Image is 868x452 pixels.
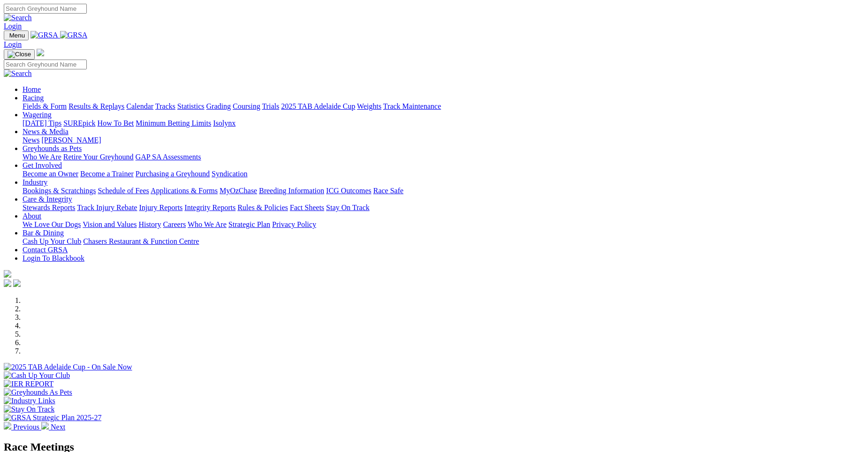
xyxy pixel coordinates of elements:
[41,136,101,144] a: [PERSON_NAME]
[4,405,54,414] img: Stay On Track
[83,237,199,245] a: Chasers Restaurant & Function Centre
[98,119,134,127] a: How To Bet
[4,69,32,78] img: Search
[23,85,41,93] a: Home
[138,220,161,228] a: History
[23,111,52,119] a: Wagering
[13,279,21,287] img: twitter.svg
[23,128,69,136] a: News & Media
[262,102,279,110] a: Trials
[23,237,81,245] a: Cash Up Your Club
[23,153,61,161] a: Who We Are
[23,102,864,111] div: Racing
[23,136,39,144] a: News
[184,203,236,211] a: Integrity Reports
[126,102,153,110] a: Calendar
[23,220,81,228] a: We Love Our Dogs
[4,60,87,69] input: Search
[383,102,441,110] a: Track Maintenance
[69,102,124,110] a: Results & Replays
[228,220,270,228] a: Strategic Plan
[233,102,260,110] a: Coursing
[136,119,211,127] a: Minimum Betting Limits
[23,254,84,262] a: Login To Blackbook
[4,4,87,14] input: Search
[23,144,82,152] a: Greyhounds as Pets
[63,153,134,161] a: Retire Your Greyhound
[290,203,324,211] a: Fact Sheets
[212,170,247,178] a: Syndication
[237,203,288,211] a: Rules & Policies
[151,187,218,195] a: Applications & Forms
[281,102,355,110] a: 2025 TAB Adelaide Cup
[4,363,132,371] img: 2025 TAB Adelaide Cup - On Sale Now
[41,423,65,431] a: Next
[373,187,403,195] a: Race Safe
[4,270,11,278] img: logo-grsa-white.png
[23,246,68,254] a: Contact GRSA
[136,170,210,178] a: Purchasing a Greyhound
[4,40,22,48] a: Login
[23,203,864,212] div: Care & Integrity
[23,153,864,161] div: Greyhounds as Pets
[77,203,137,211] a: Track Injury Rebate
[4,388,72,397] img: Greyhounds As Pets
[30,31,58,39] img: GRSA
[272,220,316,228] a: Privacy Policy
[357,102,381,110] a: Weights
[163,220,186,228] a: Careers
[4,279,11,287] img: facebook.svg
[13,423,39,431] span: Previous
[23,237,864,246] div: Bar & Dining
[23,212,41,220] a: About
[23,203,75,211] a: Stewards Reports
[326,187,371,195] a: ICG Outcomes
[139,203,183,211] a: Injury Reports
[4,22,22,30] a: Login
[37,49,44,56] img: logo-grsa-white.png
[213,119,236,127] a: Isolynx
[188,220,227,228] a: Who We Are
[23,170,78,178] a: Become an Owner
[23,187,96,195] a: Bookings & Scratchings
[41,422,49,429] img: chevron-right-pager-white.svg
[4,414,101,422] img: GRSA Strategic Plan 2025-27
[4,14,32,22] img: Search
[4,49,35,60] button: Toggle navigation
[51,423,65,431] span: Next
[80,170,134,178] a: Become a Trainer
[136,153,201,161] a: GAP SA Assessments
[259,187,324,195] a: Breeding Information
[8,51,31,58] img: Close
[23,229,64,237] a: Bar & Dining
[23,178,47,186] a: Industry
[23,119,61,127] a: [DATE] Tips
[23,187,864,195] div: Industry
[4,380,53,388] img: IER REPORT
[4,397,55,405] img: Industry Links
[177,102,205,110] a: Statistics
[4,30,29,40] button: Toggle navigation
[23,195,72,203] a: Care & Integrity
[9,32,25,39] span: Menu
[98,187,149,195] a: Schedule of Fees
[155,102,175,110] a: Tracks
[23,119,864,128] div: Wagering
[23,220,864,229] div: About
[23,136,864,144] div: News & Media
[23,161,62,169] a: Get Involved
[83,220,137,228] a: Vision and Values
[23,94,44,102] a: Racing
[23,102,67,110] a: Fields & Form
[4,422,11,429] img: chevron-left-pager-white.svg
[4,423,41,431] a: Previous
[206,102,231,110] a: Grading
[4,371,70,380] img: Cash Up Your Club
[63,119,95,127] a: SUREpick
[60,31,88,39] img: GRSA
[326,203,369,211] a: Stay On Track
[220,187,257,195] a: MyOzChase
[23,170,864,178] div: Get Involved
